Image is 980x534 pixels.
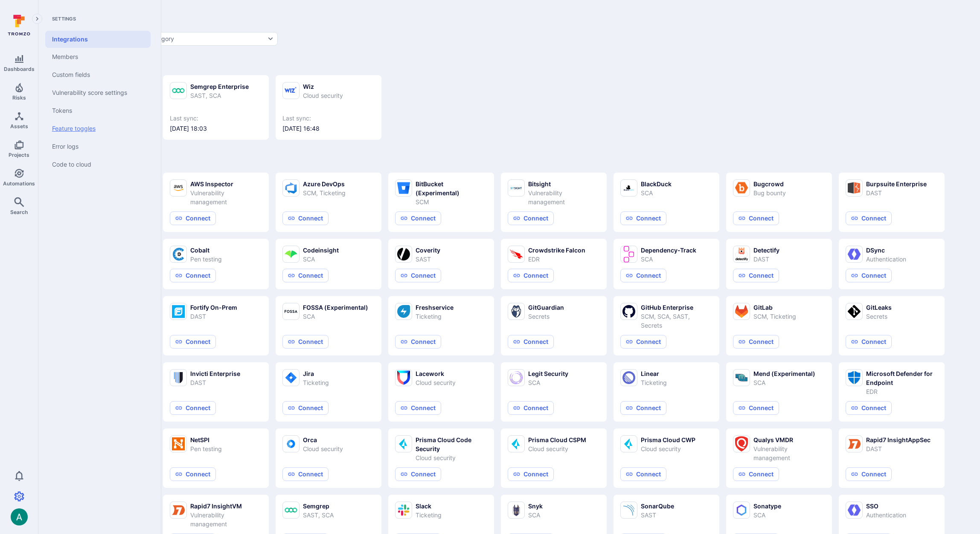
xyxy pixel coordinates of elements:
[303,82,343,91] div: Wiz
[508,467,554,481] button: Connect
[282,401,329,415] button: Connect
[528,179,600,188] div: Bitsight
[4,66,35,72] span: Dashboards
[395,401,441,415] button: Connect
[170,114,262,123] span: Last sync:
[303,444,343,453] div: Cloud security
[753,511,781,519] div: SCA
[416,255,440,264] div: SAST
[190,511,262,528] div: Vulnerability management
[733,211,779,225] button: Connect
[282,269,329,282] button: Connect
[620,401,666,415] button: Connect
[753,378,815,387] div: SCA
[416,246,440,255] div: Coverity
[190,369,240,378] div: Invicti Enterprise
[170,211,216,225] button: Connect
[303,179,346,188] div: Azure DevOps
[190,246,222,255] div: Cobalt
[190,188,262,206] div: Vulnerability management
[528,435,586,444] div: Prisma Cloud CSPM
[641,378,667,387] div: Ticketing
[416,369,456,378] div: Lacework
[866,444,931,453] div: DAST
[733,467,779,481] button: Connect
[282,335,329,349] button: Connect
[866,255,906,264] div: Authentication
[641,188,672,197] div: SCA
[303,188,346,197] div: SCM, Ticketing
[753,303,796,312] div: GitLab
[641,435,695,444] div: Prisma Cloud CWP
[846,269,892,282] button: Connect
[45,66,151,84] a: Custom fields
[190,179,262,188] div: AWS Inspector
[866,511,906,519] div: Authentication
[866,312,892,321] div: Secrets
[303,502,334,511] div: Semgrep
[282,124,375,133] span: [DATE] 16:48
[190,312,237,321] div: DAST
[528,312,564,321] div: Secrets
[620,467,666,481] button: Connect
[3,180,35,187] span: Automations
[733,269,779,282] button: Connect
[144,32,278,46] button: Category
[641,444,695,453] div: Cloud security
[170,467,216,481] button: Connect
[282,211,329,225] button: Connect
[846,211,892,225] button: Connect
[416,502,442,511] div: Slack
[846,401,892,415] button: Connect
[641,511,674,519] div: SAST
[733,401,779,415] button: Connect
[303,369,329,378] div: Jira
[753,435,825,444] div: Qualys VMDR
[528,188,600,206] div: Vulnerability management
[190,303,237,312] div: Fortify On-Prem
[641,246,696,255] div: Dependency-Track
[190,378,240,387] div: DAST
[866,246,906,255] div: DSync
[753,312,796,321] div: SCM, Ticketing
[10,123,28,129] span: Assets
[846,335,892,349] button: Connect
[32,14,42,24] button: Expand navigation menu
[45,156,151,173] a: Code to cloud
[190,444,222,453] div: Pen testing
[753,246,779,255] div: Detectify
[753,444,825,462] div: Vulnerability management
[303,312,368,321] div: SCA
[170,401,216,415] button: Connect
[303,246,339,255] div: Codeinsight
[641,369,667,378] div: Linear
[190,435,222,444] div: NetSPI
[170,124,262,133] span: [DATE] 18:03
[753,255,779,264] div: DAST
[303,378,329,387] div: Ticketing
[10,209,28,215] span: Search
[508,211,554,225] button: Connect
[866,435,931,444] div: Rapid7 InsightAppSec
[416,312,454,321] div: Ticketing
[528,444,586,453] div: Cloud security
[753,502,781,511] div: Sonatype
[620,335,666,349] button: Connect
[528,378,568,387] div: SCA
[45,102,151,120] a: Tokens
[45,48,151,66] a: Members
[753,188,786,197] div: Bug bounty
[170,82,262,133] a: Semgrep EnterpriseSAST, SCALast sync:[DATE] 18:03
[620,269,666,282] button: Connect
[190,502,262,511] div: Rapid7 InsightVM
[528,255,585,264] div: EDR
[303,255,339,264] div: SCA
[11,508,28,525] img: ACg8ocLSa5mPYBaXNx3eFu_EmspyJX0laNWN7cXOFirfQ7srZveEpg=s96-c
[9,152,29,158] span: Projects
[282,82,375,133] a: WizCloud securityLast sync:[DATE] 16:48
[170,269,216,282] button: Connect
[508,269,554,282] button: Connect
[641,303,712,312] div: GitHub Enterprise
[395,269,441,282] button: Connect
[753,369,815,378] div: Mend (Experimental)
